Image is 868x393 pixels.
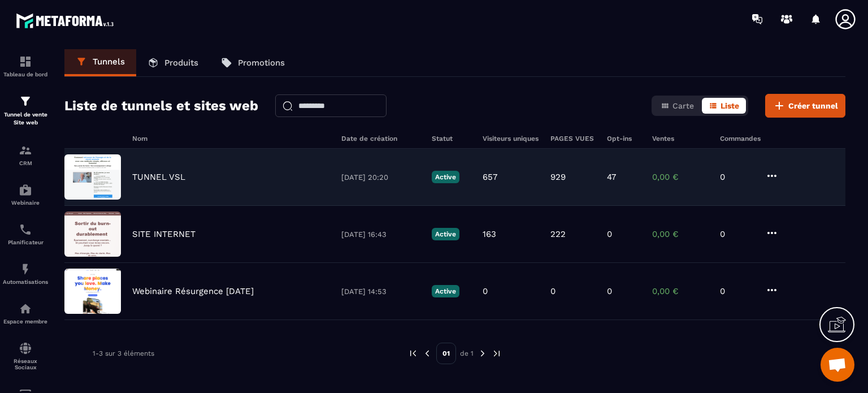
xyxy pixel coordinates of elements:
[132,135,330,142] h6: Nom
[19,262,32,276] img: automations
[93,57,125,67] p: Tunnels
[492,348,502,359] img: next
[654,98,701,114] button: Carte
[3,279,48,285] p: Automatisations
[64,154,121,200] img: image
[3,333,48,379] a: social-networksocial-networkRéseaux Sociaux
[3,293,48,333] a: automationsautomationsEspace membre
[16,10,118,31] img: logo
[607,229,612,239] p: 0
[3,86,48,135] a: formationformationTunnel de vente Site web
[483,172,497,182] p: 657
[132,229,196,239] p: SITE INTERNET
[720,172,754,182] p: 0
[238,58,285,68] p: Promotions
[720,135,761,142] h6: Commandes
[652,286,709,296] p: 0,00 €
[432,135,471,142] h6: Statut
[432,171,459,183] p: Active
[210,49,296,76] a: Promotions
[788,100,838,111] span: Créer tunnel
[19,223,32,236] img: scheduler
[672,101,694,110] span: Carte
[607,135,641,142] h6: Opt-ins
[3,175,48,214] a: automationsautomationsWebinaire
[64,49,136,76] a: Tunnels
[19,144,32,157] img: formation
[3,160,48,166] p: CRM
[341,287,420,296] p: [DATE] 14:53
[432,228,459,240] p: Active
[765,94,845,118] button: Créer tunnel
[702,98,746,114] button: Liste
[19,342,32,355] img: social-network
[3,200,48,206] p: Webinaire
[3,318,48,325] p: Espace membre
[3,254,48,293] a: automationsautomationsAutomatisations
[341,135,420,142] h6: Date de création
[432,285,459,297] p: Active
[341,173,420,182] p: [DATE] 20:20
[721,101,739,110] span: Liste
[460,349,474,358] p: de 1
[478,348,488,359] img: next
[652,135,709,142] h6: Ventes
[720,229,754,239] p: 0
[19,94,32,108] img: formation
[550,135,596,142] h6: PAGES VUES
[164,58,198,68] p: Produits
[64,211,121,257] img: image
[436,343,456,364] p: 01
[136,49,210,76] a: Produits
[341,230,420,239] p: [DATE] 16:43
[132,286,254,296] p: Webinaire Résurgence [DATE]
[3,239,48,245] p: Planificateur
[3,111,48,127] p: Tunnel de vente Site web
[64,94,258,117] h2: Liste de tunnels et sites web
[93,349,154,357] p: 1-3 sur 3 éléments
[3,214,48,254] a: schedulerschedulerPlanificateur
[652,172,709,182] p: 0,00 €
[132,172,185,182] p: TUNNEL VSL
[408,348,418,359] img: prev
[550,286,555,296] p: 0
[3,46,48,86] a: formationformationTableau de bord
[19,55,32,68] img: formation
[483,286,488,296] p: 0
[652,229,709,239] p: 0,00 €
[550,229,566,239] p: 222
[3,71,48,77] p: Tableau de bord
[483,135,539,142] h6: Visiteurs uniques
[607,286,612,296] p: 0
[607,172,616,182] p: 47
[422,348,432,359] img: prev
[483,229,496,239] p: 163
[720,286,754,296] p: 0
[3,358,48,370] p: Réseaux Sociaux
[64,269,121,314] img: image
[821,348,854,382] div: Ouvrir le chat
[550,172,566,182] p: 929
[19,183,32,197] img: automations
[19,302,32,316] img: automations
[3,135,48,175] a: formationformationCRM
